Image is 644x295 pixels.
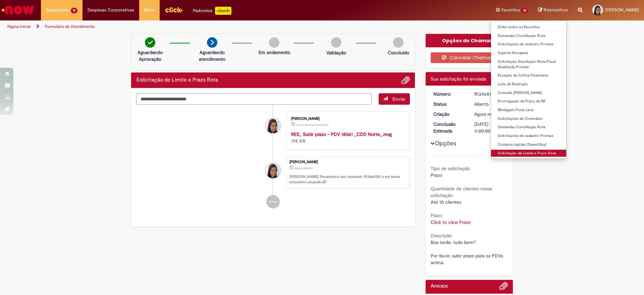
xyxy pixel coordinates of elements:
[165,5,183,15] img: click_logo_yellow_360x200.png
[393,37,404,48] img: img-circle-grey.png
[431,186,492,198] b: Quantidade de clientes nessa solicitação
[431,165,470,171] b: Tipo de solicitação
[1,3,35,17] img: ServiceNow
[136,77,218,83] h2: Solicitação de Limite e Prazo Rota Histórico de tíquete
[521,8,528,13] span: 14
[491,124,566,131] a: Demandas Conciliação Rota
[45,24,95,29] a: Formulário de Atendimento
[392,96,406,102] span: Enviar
[544,7,568,13] span: Rascunhos
[134,49,166,62] p: Aguardando Aprovação
[5,20,424,33] ul: Trilhas de página
[265,118,281,133] div: Lyandra Rocha Costa
[491,106,566,114] a: Blindagem Frota Leve
[145,37,155,48] img: check-circle-green.png
[491,23,566,31] a: Exibir todos os Favoritos
[431,239,504,265] span: Boa tarde, tudo bem? Por favor, subir prazo para os PDVs acima.
[269,37,279,48] img: img-circle-grey.png
[379,93,410,105] button: Enviar
[491,41,566,48] a: Solicitações de cadastro Promax
[474,121,505,134] div: [DATE] 11:00:00
[289,160,406,164] div: [PERSON_NAME]
[265,163,281,178] div: Lyandra Rocha Costa
[491,49,566,57] a: Suporte Recupera
[291,131,403,144] div: 195 KB
[474,111,503,117] time: 30/08/2025 15:22:50
[538,7,568,13] a: Rascunhos
[46,7,69,13] span: Requisições
[431,219,471,225] a: Click to view Prazo
[291,117,403,121] div: [PERSON_NAME]
[431,199,461,205] span: Até 10 clientes
[136,105,410,215] ul: Histórico de tíquete
[207,37,217,48] img: arrow-next.png
[474,111,503,117] span: Agora mesmo
[136,93,372,105] textarea: Digite sua mensagem aqui...
[491,98,566,105] a: Prorrogação de Prazo de NF
[426,34,513,47] div: Opções do Chamado
[294,166,313,170] span: Agora mesmo
[491,20,567,159] ul: Favoritos
[491,81,566,88] a: Lista de Restrição
[294,166,313,170] time: 30/08/2025 15:22:50
[326,49,346,56] p: Validação
[431,172,442,178] span: Prazo
[428,121,470,134] dt: Conclusão Estimada
[474,101,505,107] div: Aberto
[501,7,520,13] span: Favoritos
[331,37,341,48] img: img-circle-grey.png
[215,7,231,15] p: +GenAi
[474,91,505,97] div: R13465182
[428,101,470,107] dt: Status
[491,150,566,157] a: Solicitação de Limite e Prazo Rota
[136,156,410,189] li: Lyandra Rocha Costa
[296,123,328,127] span: cerca de uma hora atrás
[428,91,470,97] dt: Número
[491,72,566,79] a: Exceção da Crítica Financeira
[431,283,448,289] h2: Anexos
[491,32,566,40] a: Demandas Conciliação Rota
[196,49,228,62] p: Aguardando atendimento
[491,115,566,122] a: Solicitações de Comodato
[605,7,639,13] span: [PERSON_NAME]
[296,123,328,127] time: 30/08/2025 14:35:00
[474,111,505,117] div: 30/08/2025 15:22:50
[388,49,409,56] p: Concluído
[431,76,486,82] span: Sua solicitação foi enviada
[431,52,508,63] button: Cancelar Chamado
[499,282,508,294] button: Adicionar anexos
[71,8,77,13] span: 13
[291,131,392,137] a: RES_ Subir prazo - PDV 18061 _CDD Norte_.msg
[491,141,566,148] a: Compras rápidas (Speed Buy)
[289,174,406,185] p: [PERSON_NAME]! Recebemos seu chamado R13465182 e em breve estaremos atuando.
[7,24,31,29] a: Página inicial
[431,212,442,218] b: Prazo
[491,132,566,140] a: Solicitações de cadastro Promax
[193,7,231,15] div: Padroniza
[491,58,566,70] a: Solicitação Devolução Nota Fiscal Atualizada Promax
[88,7,134,13] span: Despesas Corporativas
[401,76,410,85] button: Adicionar anexos
[431,233,452,239] b: Descrição
[428,111,470,117] dt: Criação
[491,89,566,97] a: Consulta [PERSON_NAME]
[144,7,155,13] span: More
[259,49,290,56] p: Em andamento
